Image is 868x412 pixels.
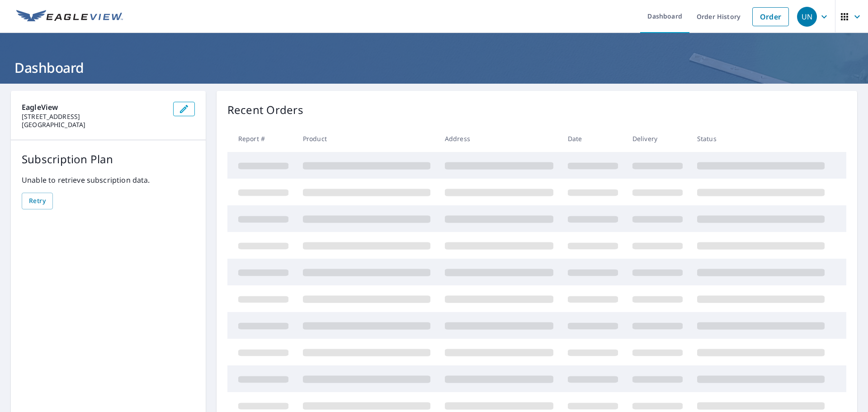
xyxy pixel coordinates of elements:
th: Delivery [625,125,690,152]
h1: Dashboard [11,58,857,77]
p: [GEOGRAPHIC_DATA] [22,121,166,129]
th: Address [438,125,561,152]
a: Order [752,7,789,26]
button: Retry [22,193,53,209]
th: Product [296,125,438,152]
span: Retry [29,195,46,207]
th: Status [690,125,832,152]
img: EV Logo [16,10,123,24]
p: EagleView [22,102,166,113]
p: Recent Orders [227,102,303,118]
p: Subscription Plan [22,151,195,167]
p: [STREET_ADDRESS] [22,113,166,121]
p: Unable to retrieve subscription data. [22,175,195,185]
div: UN [797,7,817,27]
th: Report # [227,125,296,152]
th: Date [561,125,625,152]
